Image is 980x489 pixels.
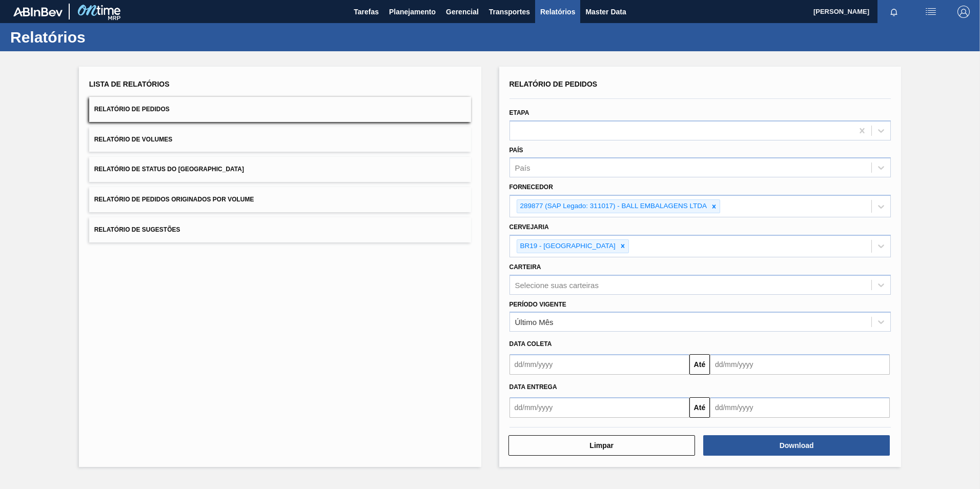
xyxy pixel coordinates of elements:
span: Relatório de Pedidos [509,80,598,88]
div: País [515,164,530,172]
button: Relatório de Pedidos Originados por Volume [89,187,471,212]
button: Relatório de Sugestões [89,217,471,242]
button: Relatório de Pedidos [89,97,471,122]
span: Relatórios [540,6,575,18]
div: Selecione suas carteiras [515,280,599,289]
span: Relatório de Pedidos [94,106,170,113]
img: Logout [957,6,970,18]
button: Até [689,397,710,418]
input: dd/mm/yyyy [509,397,689,418]
label: Fornecedor [509,184,553,191]
span: Tarefas [354,6,379,18]
img: TNhmsLtSVTkK8tSr43FrP2fwEKptu5GPRR3wAAAABJRU5ErkJggg== [13,7,63,16]
span: Lista de Relatórios [89,80,170,88]
span: Data Entrega [509,383,557,391]
button: Notificações [877,5,910,19]
label: Carteira [509,263,541,271]
img: userActions [925,6,937,18]
span: Transportes [489,6,530,18]
span: Relatório de Sugestões [94,226,180,233]
label: Período Vigente [509,301,566,308]
button: Limpar [508,435,695,456]
span: Gerencial [446,6,479,18]
span: Master Data [585,6,626,18]
button: Download [703,435,890,456]
span: Relatório de Pedidos Originados por Volume [94,196,254,203]
div: Último Mês [515,318,554,327]
span: Data coleta [509,340,552,348]
span: Relatório de Status do [GEOGRAPHIC_DATA] [94,166,244,173]
label: Cervejaria [509,223,549,231]
label: Etapa [509,109,529,116]
input: dd/mm/yyyy [710,397,890,418]
div: 289877 (SAP Legado: 311017) - BALL EMBALAGENS LTDA [517,200,708,213]
span: Relatório de Volumes [94,136,172,143]
button: Até [689,354,710,375]
div: BR19 - [GEOGRAPHIC_DATA] [517,240,617,253]
input: dd/mm/yyyy [509,354,689,375]
button: Relatório de Volumes [89,127,471,152]
button: Relatório de Status do [GEOGRAPHIC_DATA] [89,157,471,182]
label: País [509,147,523,154]
h1: Relatórios [10,31,192,43]
span: Planejamento [389,6,436,18]
input: dd/mm/yyyy [710,354,890,375]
